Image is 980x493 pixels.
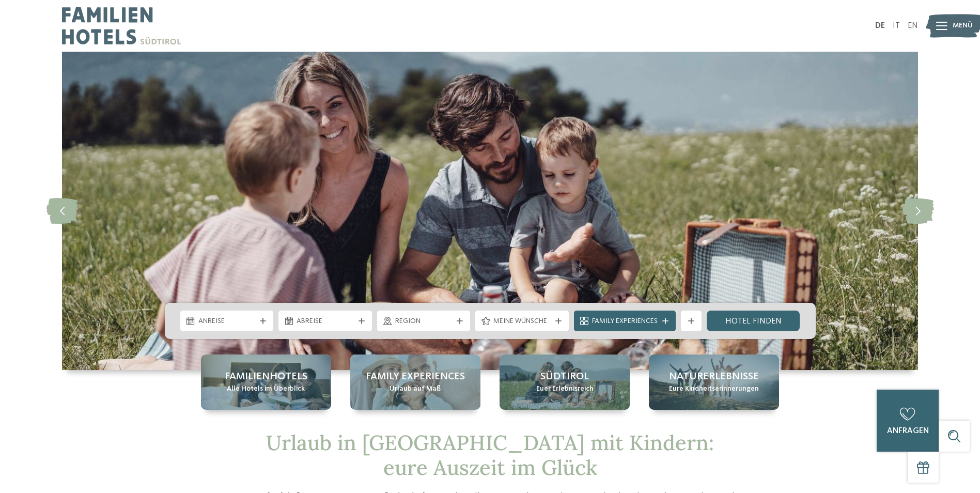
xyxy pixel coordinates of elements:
[500,355,630,410] a: Urlaub in Südtirol mit Kindern – ein unvergessliches Erlebnis Südtirol Euer Erlebnisreich
[592,316,658,327] span: Family Experiences
[395,316,453,327] span: Region
[669,369,759,384] span: Naturerlebnisse
[493,316,551,327] span: Meine Wünsche
[62,52,918,370] img: Urlaub in Südtirol mit Kindern – ein unvergessliches Erlebnis
[893,22,900,30] a: IT
[707,311,800,331] a: Hotel finden
[649,355,779,410] a: Urlaub in Südtirol mit Kindern – ein unvergessliches Erlebnis Naturerlebnisse Eure Kindheitserinn...
[350,355,480,410] a: Urlaub in Südtirol mit Kindern – ein unvergessliches Erlebnis Family Experiences Urlaub auf Maß
[198,316,256,327] span: Anreise
[266,429,714,481] span: Urlaub in [GEOGRAPHIC_DATA] mit Kindern: eure Auszeit im Glück
[875,22,885,30] a: DE
[390,384,441,394] span: Urlaub auf Maß
[366,369,465,384] span: Family Experiences
[201,355,331,410] a: Urlaub in Südtirol mit Kindern – ein unvergessliches Erlebnis Familienhotels Alle Hotels im Überb...
[953,21,973,31] span: Menü
[908,22,918,30] a: EN
[536,384,594,394] span: Euer Erlebnisreich
[669,384,759,394] span: Eure Kindheitserinnerungen
[227,384,305,394] span: Alle Hotels im Überblick
[297,316,354,327] span: Abreise
[877,390,939,452] a: anfragen
[225,369,307,384] span: Familienhotels
[540,369,589,384] span: Südtirol
[887,427,929,435] span: anfragen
